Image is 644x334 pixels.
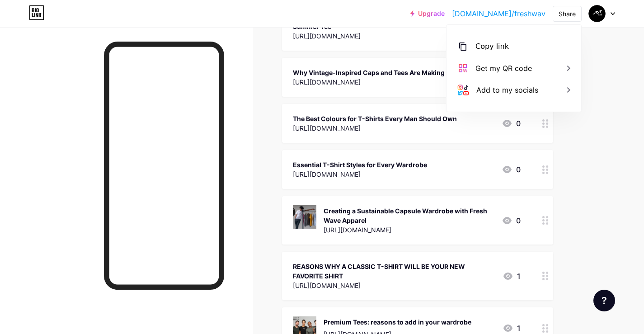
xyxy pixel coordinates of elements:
img: Creating a Sustainable Capsule Wardrobe with Fresh Wave Apparel [293,205,316,229]
div: 0 [502,215,521,226]
div: The Best Colours for T-Shirts Every Man Should Own [293,114,457,123]
div: Copy link [475,41,509,52]
div: Essential T-Shirt Styles for Every Wardrobe [293,160,427,169]
div: Get my QR code [475,63,532,74]
div: Creating a Sustainable Capsule Wardrobe with Fresh Wave Apparel [324,206,494,225]
div: 1 [503,271,521,282]
img: Fresh Wave Apparel [588,5,606,22]
div: REASONS WHY A CLASSIC T-SHIRT WILL BE YOUR NEW FAVORITE SHIRT [293,262,495,281]
a: [DOMAIN_NAME]/freshwav [452,8,545,19]
div: [URL][DOMAIN_NAME] [324,225,494,235]
div: [URL][DOMAIN_NAME] [293,31,494,41]
div: Premium Tees: reasons to add in your wardrobe [324,317,471,327]
div: 0 [502,118,521,129]
div: [URL][DOMAIN_NAME] [293,169,427,179]
div: Why Vintage-Inspired Caps and Tees Are Making a Comeback [293,68,484,77]
div: [URL][DOMAIN_NAME] [293,123,457,133]
a: Upgrade [410,10,445,17]
div: Share [559,9,576,19]
div: Add to my socials [476,85,538,95]
div: 1 [503,323,521,334]
div: [URL][DOMAIN_NAME] [293,281,495,290]
div: 0 [502,164,521,175]
div: [URL][DOMAIN_NAME] [293,77,484,87]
